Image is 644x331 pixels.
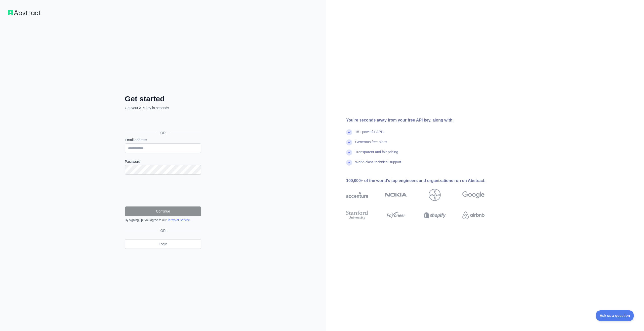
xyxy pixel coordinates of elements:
div: By signing up, you agree to our . [125,218,201,222]
img: check mark [346,129,352,135]
label: Email address [125,137,201,142]
img: check mark [346,160,352,166]
img: payoneer [385,209,407,221]
a: Login [125,239,201,249]
a: Terms of Service [167,218,190,222]
div: You're seconds away from your free API key, along with: [346,117,501,123]
h2: Get started [125,94,201,103]
div: 15+ powerful API's [355,129,384,139]
img: check mark [346,149,352,156]
iframe: Tlačidlo Prihlásiť sa účtom Google [122,116,203,127]
span: OR [156,130,170,135]
p: Get your API key in seconds [125,105,201,110]
iframe: reCAPTCHA [125,181,201,200]
img: Workflow [8,10,41,15]
button: Continue [125,206,201,216]
img: stanford university [346,209,368,221]
div: Generous free plans [355,139,387,149]
span: OR [158,228,168,233]
div: World-class technical support [355,160,401,170]
img: accenture [346,189,368,201]
label: Password [125,159,201,164]
div: 100,000+ of the world's top engineers and organizations run on Abstract: [346,178,501,184]
img: check mark [346,139,352,145]
img: nokia [385,189,407,201]
iframe: Toggle Customer Support [596,310,634,321]
img: airbnb [462,209,485,221]
div: Transparent and fair pricing [355,149,398,160]
img: shopify [424,209,446,221]
img: bayer [429,189,441,201]
img: google [462,189,485,201]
